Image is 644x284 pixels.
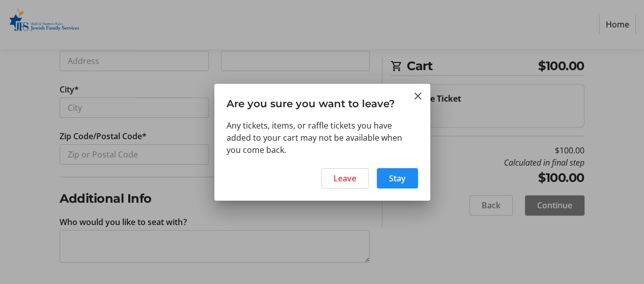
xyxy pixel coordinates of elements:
h3: Are you sure you want to leave? [214,84,430,119]
button: Stay [377,168,418,188]
button: Leave [321,168,369,188]
button: Close [412,90,424,102]
span: Leave [333,172,356,184]
div: Any tickets, items, or raffle tickets you have added to your cart may not be available when you c... [227,119,418,156]
span: Stay [389,172,406,184]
